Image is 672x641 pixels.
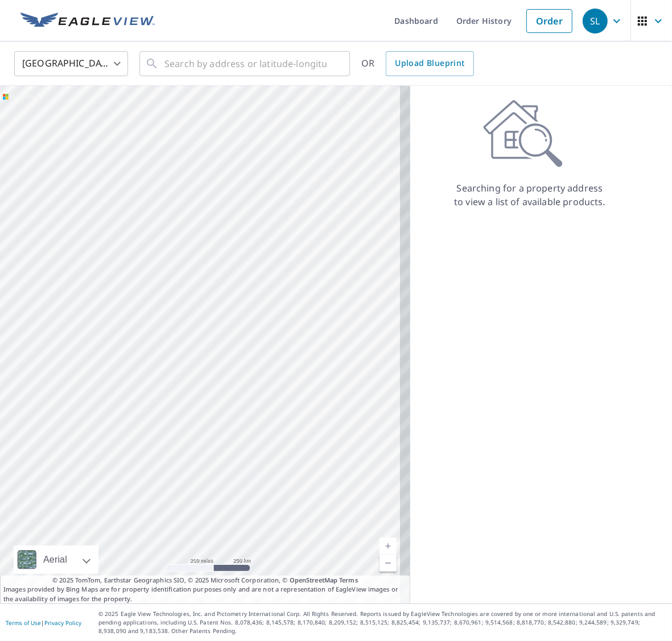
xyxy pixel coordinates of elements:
[14,48,128,80] div: [GEOGRAPHIC_DATA]
[52,576,358,585] span: © 2025 TomTom, Earthstar Geographics SIO, © 2025 Microsoft Corporation, ©
[40,546,71,574] div: Aerial
[395,56,464,70] span: Upload Blueprint
[44,619,81,627] a: Privacy Policy
[380,538,397,555] a: Current Level 5, Zoom In
[164,48,327,80] input: Search by address or latitude-longitude
[6,619,41,627] a: Terms of Use
[454,181,606,209] p: Searching for a property address to view a list of available products.
[98,610,666,635] p: © 2025 Eagle View Technologies, Inc. and Pictometry International Corp. All Rights Reserved. Repo...
[290,576,337,584] a: OpenStreetMap
[386,51,473,76] a: Upload Blueprint
[14,546,98,574] div: Aerial
[526,9,572,33] a: Order
[583,9,608,34] div: SL
[20,13,155,30] img: EV Logo
[380,555,397,572] a: Current Level 5, Zoom Out
[339,576,358,584] a: Terms
[6,619,81,626] p: |
[361,51,474,76] div: OR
